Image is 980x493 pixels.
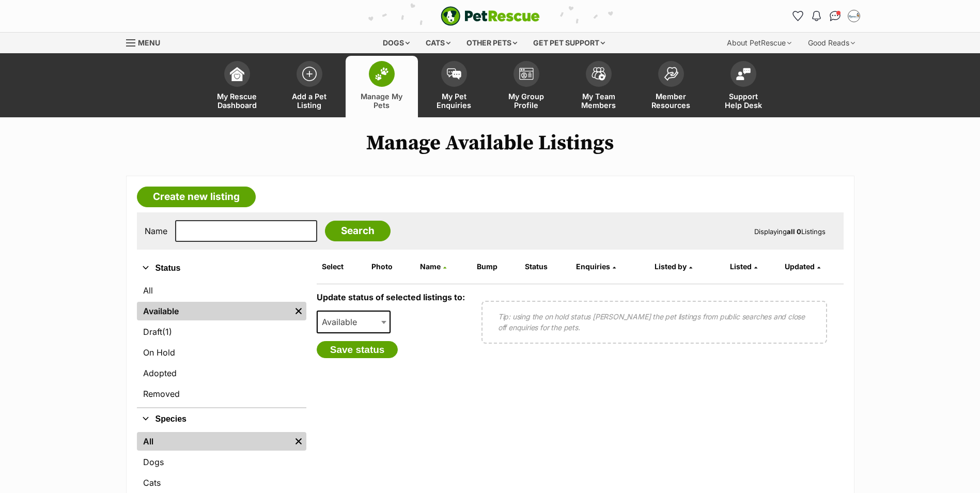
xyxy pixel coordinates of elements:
div: Other pets [459,33,524,53]
span: Name [420,262,441,271]
a: Listed [730,262,757,271]
th: Status [521,258,571,275]
div: About PetRescue [720,33,799,53]
div: Get pet support [526,33,612,53]
span: Listed by [655,262,687,271]
span: Add a Pet Listing [286,92,333,110]
span: Listed [730,262,752,271]
img: manage-my-pets-icon-02211641906a0b7f246fdf0571729dbe1e7629f14944591b6c1af311fb30b64b.svg [375,67,389,81]
a: Favourites [790,8,806,24]
a: All [137,281,306,300]
a: Remove filter [291,302,306,320]
a: Enquiries [576,262,616,271]
button: My account [846,8,862,24]
p: Tip: using the on hold status [PERSON_NAME] the pet listings from public searches and close off e... [498,311,811,333]
img: Taylor Lalchere profile pic [849,11,859,21]
a: On Hold [137,343,306,362]
img: logo-e224e6f780fb5917bec1dbf3a21bbac754714ae5b6737aabdf751b685950b380.svg [441,6,540,26]
span: My Team Members [575,92,622,110]
a: All [137,432,291,451]
span: Menu [138,38,160,47]
a: Member Resources [635,56,707,117]
div: Dogs [376,33,417,53]
a: Dogs [137,453,306,471]
a: Name [420,262,446,271]
button: Species [137,412,306,426]
div: Good Reads [801,33,862,53]
th: Select [318,258,366,275]
a: Create new listing [137,187,256,207]
a: Draft [137,322,306,341]
label: Update status of selected listings to: [317,292,465,302]
img: add-pet-listing-icon-0afa8454b4691262ce3f59096e99ab1cd57d4a30225e0717b998d2c9b9846f56.svg [302,67,317,81]
div: Status [137,279,306,407]
img: group-profile-icon-3fa3cf56718a62981997c0bc7e787c4b2cf8bcc04b72c1350f741eb67cf2f40e.svg [519,68,534,80]
a: Cats [137,473,306,492]
input: Search [325,221,391,241]
a: Manage My Pets [346,56,418,117]
a: Conversations [827,8,844,24]
span: Member Resources [648,92,694,110]
span: My Rescue Dashboard [214,92,260,110]
span: (1) [162,326,172,338]
span: Manage My Pets [359,92,405,110]
a: Listed by [655,262,692,271]
a: My Rescue Dashboard [201,56,273,117]
a: My Team Members [563,56,635,117]
img: notifications-46538b983faf8c2785f20acdc204bb7945ddae34d4c08c2a6579f10ce5e182be.svg [812,11,820,21]
img: help-desk-icon-fdf02630f3aa405de69fd3d07c3f3aa587a6932b1a1747fa1d2bba05be0121f9.svg [736,68,751,80]
th: Bump [473,258,520,275]
span: My Pet Enquiries [431,92,477,110]
span: My Group Profile [503,92,550,110]
a: Removed [137,384,306,403]
a: My Pet Enquiries [418,56,490,117]
a: Available [137,302,291,320]
a: Add a Pet Listing [273,56,346,117]
span: Displaying Listings [754,227,826,236]
img: pet-enquiries-icon-7e3ad2cf08bfb03b45e93fb7055b45f3efa6380592205ae92323e6603595dc1f.svg [447,68,461,80]
label: Name [145,226,167,236]
div: Cats [418,33,458,53]
img: dashboard-icon-eb2f2d2d3e046f16d808141f083e7271f6b2e854fb5c12c21221c1fb7104beca.svg [230,67,244,81]
button: Notifications [808,8,825,24]
a: Menu [126,33,167,51]
a: PetRescue [441,6,540,26]
ul: Account quick links [790,8,862,24]
button: Status [137,261,306,275]
img: member-resources-icon-8e73f808a243e03378d46382f2149f9095a855e16c252ad45f914b54edf8863c.svg [664,67,678,81]
span: Available [317,311,391,333]
strong: all 0 [787,227,801,236]
a: Remove filter [291,432,306,451]
span: Available [318,315,367,329]
span: Support Help Desk [720,92,767,110]
span: translation missing: en.admin.listings.index.attributes.enquiries [576,262,610,271]
a: My Group Profile [490,56,563,117]
img: chat-41dd97257d64d25036548639549fe6c8038ab92f7586957e7f3b1b290dea8141.svg [830,11,841,21]
button: Save status [317,341,398,359]
img: team-members-icon-5396bd8760b3fe7c0b43da4ab00e1e3bb1a5d9ba89233759b79545d2d3fc5d0d.svg [592,67,606,81]
a: Updated [785,262,820,271]
a: Support Help Desk [707,56,780,117]
span: Updated [785,262,815,271]
a: Adopted [137,364,306,382]
th: Photo [367,258,415,275]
